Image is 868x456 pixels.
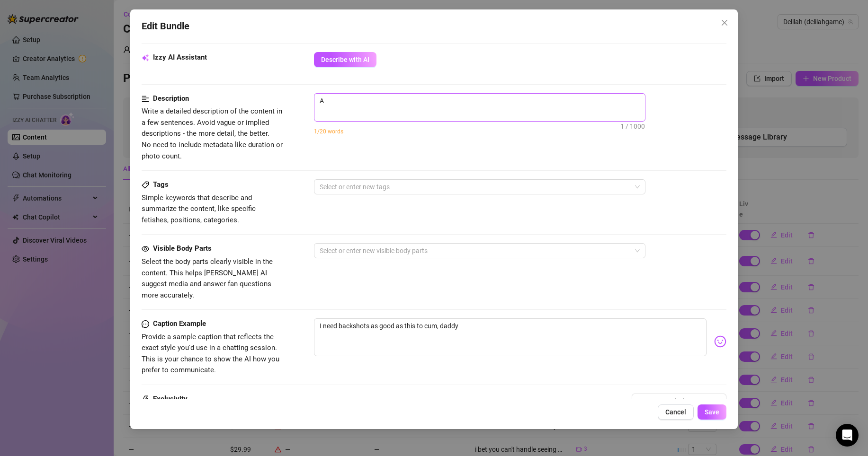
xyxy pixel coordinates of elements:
[721,19,728,26] span: close
[142,107,283,160] span: Write a detailed description of the content in a few sentences. Avoid vague or implied descriptio...
[142,193,256,224] span: Simple keywords that describe and summarize the content, like specific fetishes, positions, categ...
[314,94,645,108] textarea: A
[142,245,149,253] span: eye
[714,335,726,348] img: svg%3e
[142,19,189,34] span: Edit Bundle
[142,257,273,299] span: Select the body parts clearly visible in the content. This helps [PERSON_NAME] AI suggest media a...
[142,394,149,405] span: thunderbolt
[717,15,732,30] button: Close
[658,404,694,420] button: Cancel
[142,93,149,105] span: align-left
[321,56,369,63] span: Describe with AI
[153,180,169,189] strong: Tags
[717,19,732,26] span: Close
[142,333,279,375] span: Provide a sample caption that reflects the exact style you'd use in a chatting session. This is y...
[698,404,726,420] button: Save
[314,318,707,356] textarea: I need backshots as good as this to cum, daddy
[836,424,859,447] div: Open Intercom Messenger
[153,395,188,403] strong: Exclusivity
[153,244,212,253] strong: Visible Body Parts
[637,394,721,408] span: 1 - Least Exclusive
[153,319,206,328] strong: Caption Example
[314,128,343,135] span: 1/20 words
[153,94,189,103] strong: Description
[142,318,149,330] span: message
[665,408,686,416] span: Cancel
[153,53,207,61] strong: Izzy AI Assistant
[705,408,719,416] span: Save
[314,52,376,67] button: Describe with AI
[142,181,149,189] span: tag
